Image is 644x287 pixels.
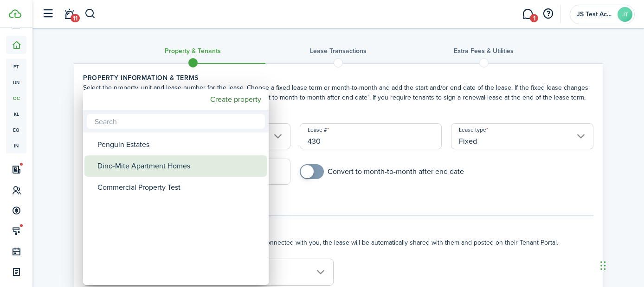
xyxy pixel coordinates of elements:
[83,133,269,285] mbsc-wheel: Property
[87,114,265,129] input: Search
[97,134,262,155] div: Penguin Estates
[97,177,262,198] div: Commercial Property Test
[206,91,265,108] mbsc-button: Create property
[97,155,262,177] div: Dino-Mite Apartment Homes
